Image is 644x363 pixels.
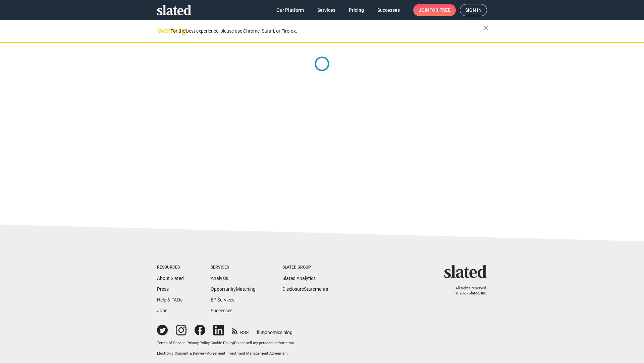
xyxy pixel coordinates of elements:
[157,297,182,302] a: Help & FAQs
[157,276,184,281] a: About Slated
[211,276,228,281] a: Analysis
[226,351,288,356] a: Investment Management Agreement
[211,341,233,345] a: Cookie Policy
[282,265,328,270] div: Slated Group
[232,325,249,336] a: RSS
[271,4,309,16] a: Our Platform
[157,308,167,313] a: Jobs
[170,27,483,36] div: For the best experience, please use Chrome, Safari, or Firefox.
[225,351,226,356] span: |
[211,297,234,302] a: EP Services
[282,286,328,292] a: DisclosureStatements
[419,4,450,16] span: Join
[482,24,490,32] mat-icon: close
[185,341,186,345] span: |
[157,265,184,270] div: Resources
[211,265,256,270] div: Services
[157,351,225,356] a: Electronic Consent & Delivery Agreement
[282,276,316,281] a: Slated Analytics
[234,341,294,346] button: Do not sell my personal information
[211,286,256,292] a: OpportunityMatching
[349,4,364,16] span: Pricing
[157,286,169,292] a: Press
[233,341,234,345] span: |
[186,341,210,345] a: Privacy Policy
[257,324,292,336] a: filmonomics blog
[343,4,369,16] a: Pricing
[465,4,482,16] span: Sign in
[210,341,211,345] span: |
[372,4,405,16] a: Successes
[377,4,400,16] span: Successes
[257,330,265,335] span: film
[448,286,487,296] p: All rights reserved. © 2025 Slated, Inc.
[460,4,487,16] a: Sign in
[413,4,456,16] a: Joinfor free
[157,341,185,345] a: Terms of Service
[312,4,341,16] a: Services
[158,27,166,35] mat-icon: warning
[429,4,450,16] span: for free
[211,308,232,313] a: Successes
[276,4,304,16] span: Our Platform
[317,4,335,16] span: Services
